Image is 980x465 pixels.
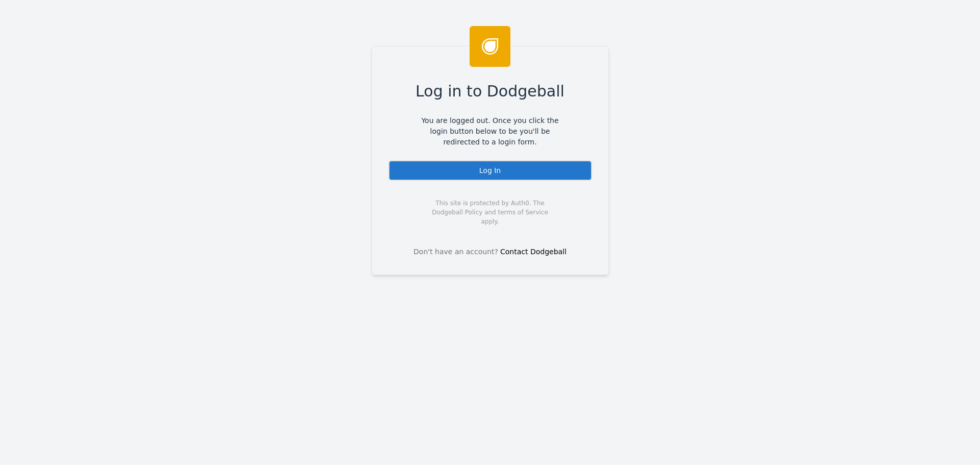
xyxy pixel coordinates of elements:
span: You are logged out. Once you click the login button below to be you'll be redirected to a login f... [414,115,567,148]
a: Contact Dodgeball [500,248,567,256]
span: Log in to Dodgeball [415,80,565,103]
span: Don't have an account? [413,247,498,257]
span: This site is protected by Auth0. The Dodgeball Policy and terms of Service apply. [423,199,557,226]
div: Log In [388,160,592,181]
